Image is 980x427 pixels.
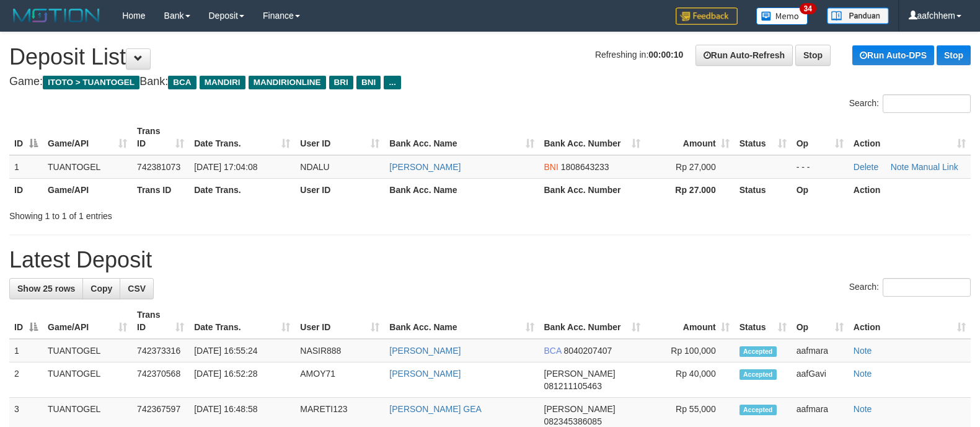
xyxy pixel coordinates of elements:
[43,76,139,89] span: ITOTO > TUANTOGEL
[739,369,777,380] span: Accepted
[9,278,83,299] a: Show 25 rows
[9,362,43,398] td: 2
[891,162,909,172] a: Note
[189,178,295,201] th: Date Trans.
[43,155,132,179] td: TUANTOGEL
[120,278,154,299] a: CSV
[911,162,958,172] a: Manual Link
[849,178,971,201] th: Action
[849,303,971,339] th: Action: activate to sort column ascending
[128,284,146,294] span: CSV
[645,178,735,201] th: Rp 27.000
[792,362,849,398] td: aafGavi
[189,362,295,398] td: [DATE] 16:52:28
[849,278,971,297] label: Search:
[561,162,609,172] span: Copy 1808643233 to clipboard
[883,278,971,297] input: Search:
[852,45,934,65] a: Run Auto-DPS
[735,120,792,155] th: Status: activate to sort column ascending
[695,45,793,66] a: Run Auto-Refresh
[827,7,889,24] img: panduan.png
[756,7,808,25] img: Button%20Memo.svg
[792,155,849,179] td: - - -
[82,278,120,299] a: Copy
[792,339,849,362] td: aafmara
[200,76,245,89] span: MANDIRI
[384,120,539,155] th: Bank Acc. Name: activate to sort column ascending
[792,120,849,155] th: Op: activate to sort column ascending
[563,346,612,356] span: Copy 8040207407 to clipboard
[17,284,75,294] span: Show 25 rows
[735,178,792,201] th: Status
[544,346,562,356] span: BCA
[295,362,384,398] td: AMOY71
[329,76,353,89] span: BRI
[849,120,971,155] th: Action: activate to sort column ascending
[43,178,132,201] th: Game/API
[795,45,831,66] a: Stop
[43,339,132,362] td: TUANTOGEL
[854,404,872,414] a: Note
[189,339,295,362] td: [DATE] 16:55:24
[189,303,295,339] th: Date Trans.: activate to sort column ascending
[854,162,878,172] a: Delete
[676,162,716,172] span: Rp 27,000
[645,303,735,339] th: Amount: activate to sort column ascending
[792,178,849,201] th: Op
[544,416,602,426] span: Copy 082345386085 to clipboard
[539,303,645,339] th: Bank Acc. Number: activate to sort column ascending
[595,50,683,60] span: Refreshing in:
[137,162,180,172] span: 742381073
[645,339,735,362] td: Rp 100,000
[389,369,461,379] a: [PERSON_NAME]
[43,362,132,398] td: TUANTOGEL
[539,178,645,201] th: Bank Acc. Number
[9,248,971,272] h1: Latest Deposit
[792,303,849,339] th: Op: activate to sort column ascending
[132,178,189,201] th: Trans ID
[43,120,132,155] th: Game/API: activate to sort column ascending
[90,284,112,294] span: Copy
[384,303,539,339] th: Bank Acc. Name: activate to sort column ascending
[43,303,132,339] th: Game/API: activate to sort column ascending
[739,405,777,415] span: Accepted
[849,94,971,113] label: Search:
[544,369,616,379] span: [PERSON_NAME]
[739,346,777,357] span: Accepted
[132,303,189,339] th: Trans ID: activate to sort column ascending
[9,155,43,179] td: 1
[389,162,461,172] a: [PERSON_NAME]
[9,45,971,70] h1: Deposit List
[9,76,971,88] h4: Game: Bank:
[295,120,384,155] th: User ID: activate to sort column ascending
[356,76,381,89] span: BNI
[295,178,384,201] th: User ID
[194,162,257,172] span: [DATE] 17:04:08
[9,339,43,362] td: 1
[9,178,43,201] th: ID
[854,369,872,379] a: Note
[295,339,384,362] td: NASIR888
[544,162,558,172] span: BNI
[9,205,399,222] div: Showing 1 to 1 of 1 entries
[645,362,735,398] td: Rp 40,000
[883,94,971,113] input: Search:
[132,120,189,155] th: Trans ID: activate to sort column ascending
[249,76,326,89] span: MANDIRIONLINE
[539,120,645,155] th: Bank Acc. Number: activate to sort column ascending
[544,404,616,414] span: [PERSON_NAME]
[648,50,683,60] strong: 00:00:10
[735,303,792,339] th: Status: activate to sort column ascending
[676,7,738,25] img: Feedback.jpg
[9,6,104,25] img: MOTION_logo.png
[132,339,189,362] td: 742373316
[384,178,539,201] th: Bank Acc. Name
[544,381,602,391] span: Copy 081211105463 to clipboard
[937,45,971,65] a: Stop
[389,404,482,414] a: [PERSON_NAME] GEA
[389,346,461,356] a: [PERSON_NAME]
[800,3,816,14] span: 34
[300,162,329,172] span: NDALU
[132,362,189,398] td: 742370568
[854,346,872,356] a: Note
